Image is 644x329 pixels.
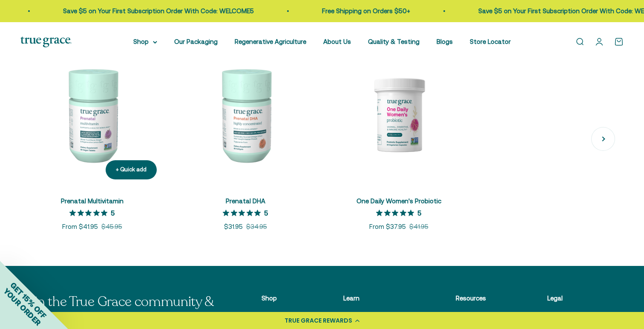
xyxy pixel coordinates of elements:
a: Our Packaging [174,38,218,45]
a: Quality & Testing [368,38,420,45]
p: Learn [343,293,415,303]
img: Daily Probiotic for Women's Vaginal, Digestive, and Immune Support* - 90 Billion CFU at time of m... [327,43,470,186]
button: + Quick add [106,160,157,179]
div: + Quick add [116,165,147,174]
p: 5 [264,208,268,217]
a: Regenerative Agriculture [235,38,306,45]
a: Prenatal DHA [226,197,265,205]
span: YOUR ORDER [2,286,43,327]
p: Save $5 on Your First Subscription Order With Code: WELCOME5 [62,6,253,16]
p: Shop [262,293,302,303]
a: Store Locator [470,38,511,45]
span: 5 out 5 stars rating in total 1 reviews [223,207,264,219]
span: 5 out 5 stars rating in total 4 reviews [376,207,417,219]
a: Free Shipping on Orders $50+ [321,7,409,14]
a: One Daily Women's Probiotic [356,197,441,205]
sale-price: $31.95 [224,222,243,232]
sale-price: From $37.95 [369,222,406,232]
img: Daily Multivitamin to Support a Healthy Mom & Baby* For women during pre-conception, pregnancy, a... [20,43,164,186]
div: TRUE GRACE REWARDS [285,316,352,325]
sale-price: From $41.95 [62,222,98,232]
a: About Us [323,38,351,45]
a: Prenatal Multivitamin [61,197,124,205]
summary: Shop [133,37,157,47]
p: Legal [547,293,607,303]
p: 5 [417,208,421,217]
span: 5 out 5 stars rating in total 3 reviews [69,207,111,219]
p: Join the True Grace community & save 15% on your first order. [20,293,221,329]
p: Resources [456,293,506,303]
span: GET 15% OFF [9,280,48,320]
compare-at-price: $45.95 [101,222,122,232]
img: Prenatal DHA for Brain & Eye Development* For women during pre-conception, pregnancy, and lactati... [174,43,317,186]
a: Blogs [437,38,453,45]
compare-at-price: $34.95 [246,222,267,232]
p: 5 [111,208,115,217]
compare-at-price: $41.95 [409,222,428,232]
